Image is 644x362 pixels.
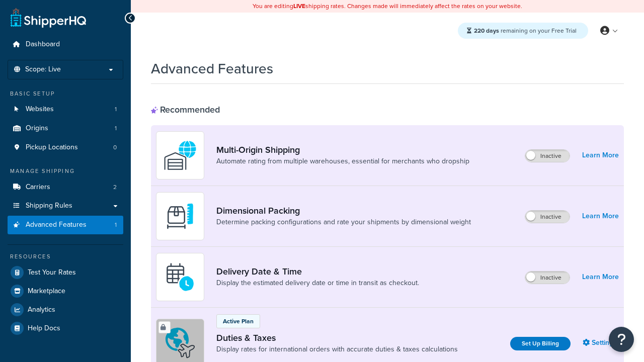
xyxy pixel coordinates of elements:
[8,197,123,215] a: Shipping Rules
[582,270,619,284] a: Learn More
[216,205,471,216] a: Dimensional Packing
[8,167,123,175] div: Manage Shipping
[8,100,123,119] li: Websites
[510,337,571,350] a: Set Up Billing
[216,217,471,227] a: Determine packing configurations and rate your shipments by dimensional weight
[151,104,220,115] div: Recommended
[525,271,570,284] label: Inactive
[293,2,305,11] b: LIVE
[28,268,76,277] span: Test Your Rates
[8,178,123,197] a: Carriers2
[216,266,419,277] a: Delivery Date & Time
[8,119,123,138] a: Origins1
[26,221,87,229] span: Advanced Features
[151,59,273,78] h1: Advanced Features
[115,105,117,114] span: 1
[8,178,123,197] li: Carriers
[582,148,619,162] a: Learn More
[223,317,254,326] p: Active Plan
[8,252,123,261] div: Resources
[28,324,60,333] span: Help Docs
[26,105,54,114] span: Websites
[8,282,123,300] a: Marketplace
[583,336,619,350] a: Settings
[25,65,61,74] span: Scope: Live
[8,119,123,138] li: Origins
[216,144,469,155] a: Multi-Origin Shipping
[8,216,123,234] a: Advanced Features1
[113,183,117,192] span: 2
[28,287,65,296] span: Marketplace
[216,332,458,343] a: Duties & Taxes
[8,138,123,157] a: Pickup Locations0
[26,40,60,49] span: Dashboard
[216,344,458,354] a: Display rates for international orders with accurate duties & taxes calculations
[115,124,117,133] span: 1
[8,138,123,157] li: Pickup Locations
[582,209,619,223] a: Learn More
[163,259,198,295] img: gfkeb5ejjkALwAAAABJRU5ErkJggg==
[525,150,570,162] label: Inactive
[26,143,78,152] span: Pickup Locations
[525,211,570,223] label: Inactive
[8,100,123,119] a: Websites1
[26,202,72,210] span: Shipping Rules
[216,278,419,288] a: Display the estimated delivery date or time in transit as checkout.
[609,327,634,352] button: Open Resource Center
[163,138,198,173] img: WatD5o0RtDAAAAAElFTkSuQmCC
[8,216,123,234] li: Advanced Features
[26,124,48,133] span: Origins
[8,89,123,98] div: Basic Setup
[8,263,123,282] a: Test Your Rates
[115,221,117,229] span: 1
[8,301,123,319] a: Analytics
[163,199,198,234] img: DTVBYsAAAAAASUVORK5CYII=
[474,26,499,35] strong: 220 days
[113,143,117,152] span: 0
[8,35,123,54] a: Dashboard
[28,306,55,314] span: Analytics
[8,319,123,337] a: Help Docs
[474,26,577,35] span: remaining on your Free Trial
[26,183,50,192] span: Carriers
[216,156,469,166] a: Automate rating from multiple warehouses, essential for merchants who dropship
